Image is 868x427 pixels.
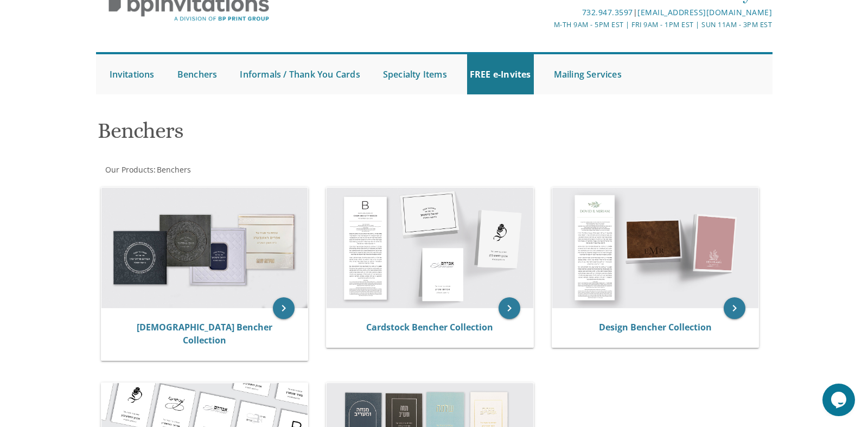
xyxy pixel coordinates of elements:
span: Benchers [157,164,191,175]
img: Cardstock Bencher Collection [327,188,533,308]
a: Our Products [104,164,154,175]
a: keyboard_arrow_right [724,297,745,319]
h1: Benchers [98,119,540,151]
iframe: chat widget [822,384,857,416]
div: : [96,164,435,175]
a: keyboard_arrow_right [499,297,520,319]
img: Design Bencher Collection [552,188,759,308]
div: M-Th 9am - 5pm EST | Fri 9am - 1pm EST | Sun 11am - 3pm EST [322,19,772,30]
a: Mailing Services [551,54,624,94]
a: [EMAIL_ADDRESS][DOMAIN_NAME] [637,7,772,17]
a: [DEMOGRAPHIC_DATA] Bencher Collection [137,321,272,346]
a: 732.947.3597 [582,7,633,17]
a: Informals / Thank You Cards [237,54,362,94]
a: Specialty Items [380,54,450,94]
img: Judaica Bencher Collection [101,188,308,308]
a: keyboard_arrow_right [273,297,295,319]
a: Benchers [175,54,220,94]
a: FREE e-Invites [467,54,534,94]
a: Design Bencher Collection [599,321,712,333]
div: | [322,6,772,19]
a: Benchers [156,164,191,175]
a: Invitations [107,54,157,94]
a: Cardstock Bencher Collection [366,321,493,333]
